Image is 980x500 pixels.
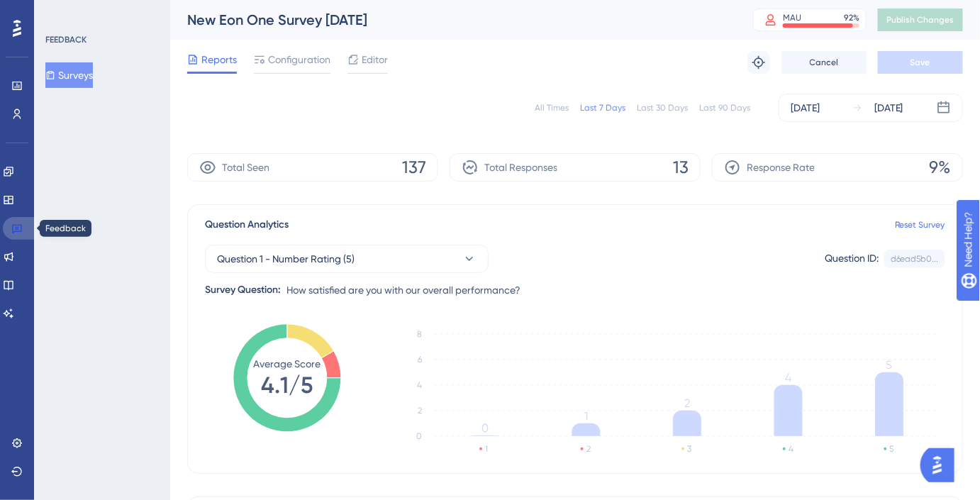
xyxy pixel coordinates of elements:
[785,371,791,384] tspan: 4
[484,159,557,176] span: Total Responses
[268,51,330,68] span: Configuration
[580,102,625,113] div: Last 7 Days
[825,250,879,268] div: Question ID:
[886,14,954,26] span: Publish Changes
[747,159,815,176] span: Response Rate
[688,444,692,454] text: 3
[286,282,520,299] span: How satisfied are you with our overall performance?
[584,409,588,423] tspan: 1
[262,372,313,399] tspan: 4.1/5
[890,444,894,454] text: 5
[481,421,489,435] tspan: 0
[205,216,289,233] span: Question Analytics
[930,156,951,179] span: 9%
[586,444,591,454] text: 2
[418,355,422,365] tspan: 6
[844,12,859,23] div: 92 %
[791,99,820,116] div: [DATE]
[535,102,569,113] div: All Times
[886,358,893,372] tspan: 5
[402,156,426,179] span: 137
[781,51,867,74] button: Cancel
[878,51,963,74] button: Save
[362,51,388,68] span: Editor
[254,358,321,370] tspan: Average Score
[416,431,422,441] tspan: 0
[45,34,87,45] div: FEEDBACK
[684,396,690,410] tspan: 2
[187,10,718,30] div: New Eon One Survey [DATE]
[891,253,939,265] div: d6ead5b0...
[417,329,422,339] tspan: 8
[217,250,355,267] span: Question 1 - Number Rating (5)
[911,57,930,68] span: Save
[485,444,488,454] text: 1
[783,12,801,23] div: MAU
[673,156,689,179] span: 13
[789,444,794,454] text: 4
[222,159,269,176] span: Total Seen
[205,282,281,299] div: Survey Question:
[205,245,489,273] button: Question 1 - Number Rating (5)
[810,57,839,68] span: Cancel
[418,406,422,416] tspan: 2
[699,102,750,113] div: Last 90 Days
[33,4,89,21] span: Need Help?
[45,62,93,88] button: Surveys
[417,380,422,390] tspan: 4
[920,444,963,487] iframe: UserGuiding AI Assistant Launcher
[637,102,688,113] div: Last 30 Days
[874,99,903,116] div: [DATE]
[878,9,963,31] button: Publish Changes
[895,219,945,230] a: Reset Survey
[201,51,237,68] span: Reports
